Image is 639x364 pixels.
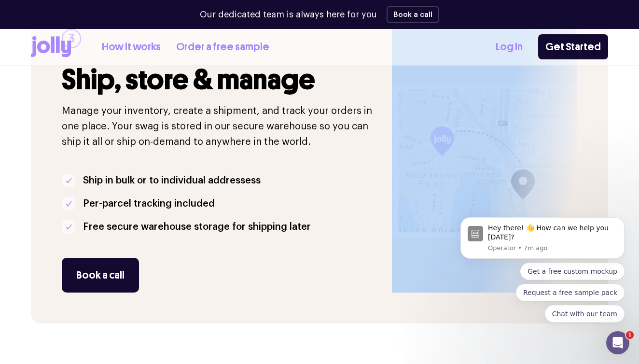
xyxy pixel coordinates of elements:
[83,196,215,211] p: Per-parcel tracking included
[176,39,269,55] a: Order a free sample
[538,34,608,59] a: Get Started
[83,173,261,188] p: Ship in bulk or to individual addressess
[83,219,311,235] p: Free secure warehouse storage for shipping later
[446,203,639,338] iframe: Intercom notifications message
[62,103,380,150] p: Manage your inventory, create a shipment, and track your orders in one place. Your swag is stored...
[387,6,439,23] button: Book a call
[62,64,380,96] h3: Ship, store & manage
[102,39,161,55] a: How it works
[496,39,523,55] a: Log In
[626,331,634,339] span: 1
[62,258,139,293] button: Book a call
[200,8,377,21] p: Our dedicated team is always here for you
[606,331,629,354] iframe: Intercom live chat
